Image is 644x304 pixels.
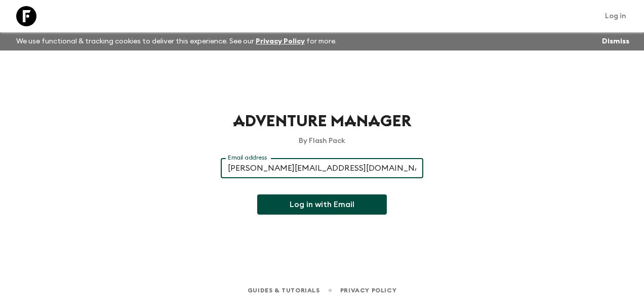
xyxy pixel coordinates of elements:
[221,136,423,146] p: By Flash Pack
[221,111,423,132] h1: Adventure Manager
[599,9,632,23] a: Log in
[256,38,305,45] a: Privacy Policy
[248,285,320,296] a: Guides & Tutorials
[340,285,396,296] a: Privacy Policy
[12,32,341,50] p: We use functional & tracking cookies to deliver this experience. See our for more.
[228,154,267,162] label: Email address
[599,34,632,48] button: Dismiss
[257,194,387,215] button: Log in with Email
